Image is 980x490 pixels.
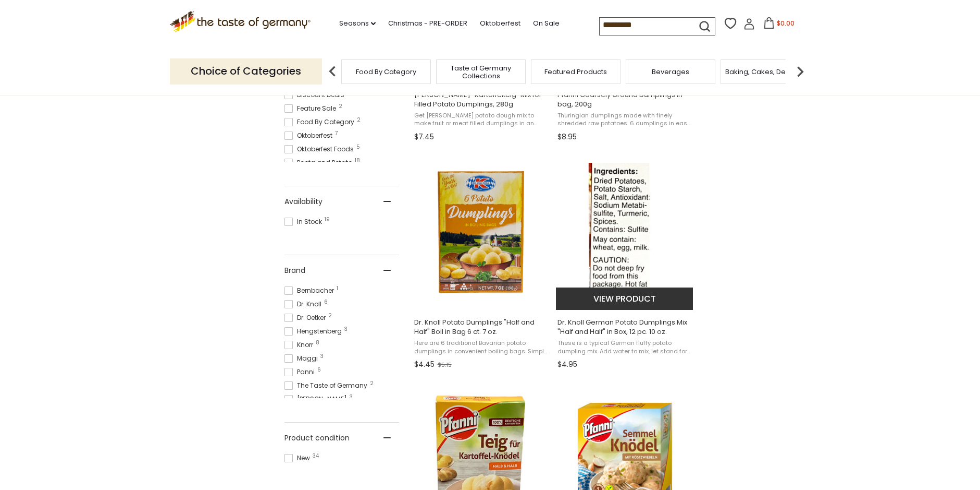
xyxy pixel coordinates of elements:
[284,145,357,154] span: Oktoberfest Foods
[557,112,692,128] span: Thuringian dumplings made with finely shredded raw potatoes. 6 dumplings in easy to use cooking b...
[284,158,355,168] span: Pasta and Potato
[284,381,370,390] span: The Taste of Germany
[356,145,360,150] span: 5
[357,117,361,123] span: 2
[170,58,322,84] p: Choice of Categories
[339,18,376,29] a: Seasons
[316,340,319,345] span: 8
[413,153,551,373] a: Dr. Knoll Potato Dumplings
[284,433,350,444] span: Product condition
[284,104,339,113] span: Feature Sale
[284,300,325,309] span: Dr. Knoll
[284,217,325,226] span: In Stock
[544,68,607,76] a: Featured Products
[356,68,416,76] a: Food By Category
[328,313,332,318] span: 2
[414,339,549,355] span: Here are 6 traditional Bavarian potato dumplings in convenient boiling bags. Simply drop the dump...
[557,359,577,370] span: $4.95
[414,318,549,337] span: Dr. Knoll Potato Dumplings "Half and Half" Boil in Bag 6 ct. 7 oz.
[557,318,692,337] span: Dr. Knoll German Potato Dumplings Mix "Half and Half" in Box, 12 pc. 10 oz.
[284,395,350,404] span: [PERSON_NAME]
[414,90,549,109] span: [PERSON_NAME] "Kartoffelteig" Mix for Filled Potato Dumplings, 280g
[344,327,348,332] span: 3
[325,217,330,222] span: 19
[284,367,318,377] span: Panni
[480,18,520,29] a: Oktoberfest
[313,453,319,459] span: 34
[757,17,801,33] button: $0.00
[337,286,338,291] span: 1
[652,68,689,76] a: Beverages
[339,104,342,109] span: 2
[335,131,338,136] span: 7
[556,288,693,310] button: View product
[355,158,360,163] span: 18
[284,313,329,322] span: Dr. Oetker
[370,381,374,386] span: 2
[284,340,316,350] span: Knorr
[320,354,324,359] span: 3
[284,196,322,207] span: Availability
[284,265,305,276] span: Brand
[284,117,357,127] span: Food By Category
[414,359,435,370] span: $4.45
[350,395,353,400] span: 3
[284,354,321,363] span: Maggi
[557,132,577,142] span: $8.95
[388,18,467,29] a: Christmas - PRE-ORDER
[284,286,337,295] span: Bernbacher
[533,18,560,29] a: On Sale
[414,112,549,128] span: Get [PERSON_NAME] potato dough mix to make fruit or meat filled dumplings in an easy and convenie...
[414,132,434,142] span: $7.45
[725,68,806,76] a: Baking, Cakes, Desserts
[284,453,313,463] span: New
[557,339,692,355] span: These is a typical German fluffy potato dumpling mix. Add water to mix, let stand for 10 minutes,...
[322,61,343,82] img: previous arrow
[557,90,692,109] span: Pfanni Coarsely Ground Dumplings in bag, 200g
[324,300,328,305] span: 6
[439,64,523,80] a: Taste of Germany Collections
[347,90,351,95] span: 2
[777,19,795,28] span: $0.00
[284,327,345,336] span: Hengstenberg
[284,131,336,140] span: Oktoberfest
[790,61,811,82] img: next arrow
[556,153,694,373] a: Dr. Knoll German Potato Dumplings Mix
[438,361,452,369] span: $5.15
[317,367,321,373] span: 6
